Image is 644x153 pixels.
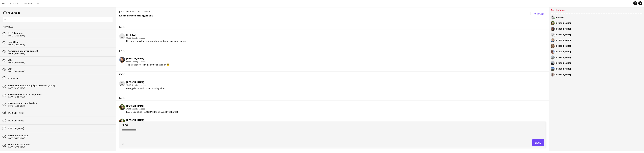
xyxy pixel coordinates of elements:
div: Drift Drift [555,16,564,18]
div: Drift Drift [126,33,187,36]
span: · Seen by 11 people [131,107,146,110]
div: [DATE] (07:30-19:30) [8,146,113,148]
div: [PERSON_NAME] [555,62,571,64]
div: 11 people [551,7,642,14]
div: 10:34 [126,107,178,110]
div: [DATE] [116,95,549,101]
div: 10:34 [126,122,376,125]
div: [DATE] (02:45-19:30) [8,87,113,89]
div: [PERSON_NAME] [8,119,113,122]
div: Hej, her er en chat hvor drejebog og kørsel kan koordineres. [126,39,187,42]
div: 12:18 [126,84,167,87]
div: Lager [8,67,113,70]
div: Jeg transportere mig selv til lokationen ☺️ [126,63,169,66]
a: All unreads [3,11,20,14]
div: [PERSON_NAME] [555,56,571,58]
div: Kombinationsarrangement [119,14,153,17]
div: [DATE] (08:30-16:00) [8,61,113,64]
div: 09:56 [126,36,187,39]
div: [DATE] (10:30-22:30) [8,43,113,46]
div: [PERSON_NAME] [126,119,376,122]
div: City Adventure [8,31,113,34]
div: [PERSON_NAME] [555,39,571,41]
div: [DATE] (08:30-15:00) [8,52,113,55]
div: [PERSON_NAME] [126,57,169,60]
div: [DATE] (05:05-19:00) [8,137,113,139]
div: [PERSON_NAME] [555,34,571,36]
button: Send [532,139,544,146]
label: Reply [122,123,128,126]
button: WOA 2025 [7,0,21,7]
div: WOA WOA [8,77,113,80]
div: [PERSON_NAME] [126,104,178,107]
div: Lager [8,58,113,61]
div: [PERSON_NAME] [555,22,571,24]
div: [DATE] (08:30-16:00) [8,70,113,73]
div: [PERSON_NAME] [555,74,571,76]
span: · Seen by 11 people [131,84,146,86]
div: [DATE] Drejebog [GEOGRAPHIC_DATA]pdf vedhæftet [126,110,178,113]
span: CEST [137,10,141,13]
div: [DATE] (11:05-19:10) [8,105,113,107]
div: 09:56 [126,60,169,63]
div: [DATE] [116,71,549,77]
div: BM OK-Kombinationsarrangement [8,93,113,96]
div: Hope2Float [8,40,113,43]
span: · Seen by 11 people [131,60,146,63]
div: [PERSON_NAME] [8,111,113,114]
div: [PERSON_NAME] [8,127,113,130]
div: [PERSON_NAME] [555,51,571,53]
span: · Seen by 11 people [131,37,146,39]
div: BM OK-Brandmysteriet på [GEOGRAPHIC_DATA] [8,84,113,87]
div: Kombinationsarrangement [8,49,113,52]
div: [PERSON_NAME] [555,45,571,47]
div: [DATE] [116,24,549,30]
button: New Board [21,0,36,7]
div: BM OK-Moneymaker [8,134,113,137]
div: BM OK-Stormester Udendørs [8,102,113,105]
div: Husk jyderne skal afsted Mandag aften. !! [126,87,167,90]
div: [PERSON_NAME] [555,28,571,30]
div: [PERSON_NAME] [126,81,167,84]
div: [PERSON_NAME] [555,68,571,70]
div: [DATE] (14:00-20:00) [8,35,113,37]
a: View Job [533,11,546,17]
div: Stormester Indendørs [8,143,113,146]
div: [DATE] [116,48,549,53]
div: [DATE] (08:30-15:00) | 11 people [119,10,153,13]
div: [DATE] (01:00-22:00) [8,96,113,98]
